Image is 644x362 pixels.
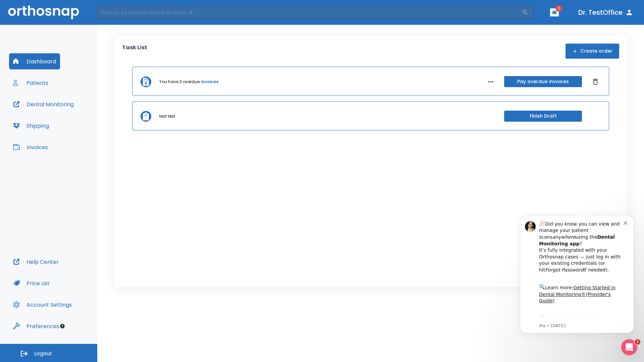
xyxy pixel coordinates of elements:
[34,350,52,357] span: Logout
[9,297,76,313] button: Account Settings
[590,76,601,87] button: Dismiss
[96,6,522,19] input: Search by Patient Name or Case #
[576,6,636,18] button: Dr. TestOffice
[9,275,54,291] button: Price List
[59,323,65,329] div: Tooltip anchor
[566,44,619,59] button: Create order
[9,75,52,91] button: Patients
[9,96,78,112] button: Dental Monitoring
[9,53,60,69] button: Dashboard
[159,113,175,119] p: test test
[159,79,200,85] p: You have 3 overdue
[504,111,582,122] button: Finish Draft
[9,318,63,334] button: Preferences
[555,5,562,12] span: 1
[635,339,640,345] span: 1
[8,5,79,19] img: Orthosnap
[9,254,63,270] button: Help Center
[621,339,637,355] iframe: Intercom live chat
[510,207,644,359] iframe: Intercom notifications message
[122,44,147,59] p: Task List
[9,139,52,155] button: Invoices
[9,118,53,134] button: Shipping
[504,76,582,87] button: Pay overdue invoices
[201,79,218,85] a: invoices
